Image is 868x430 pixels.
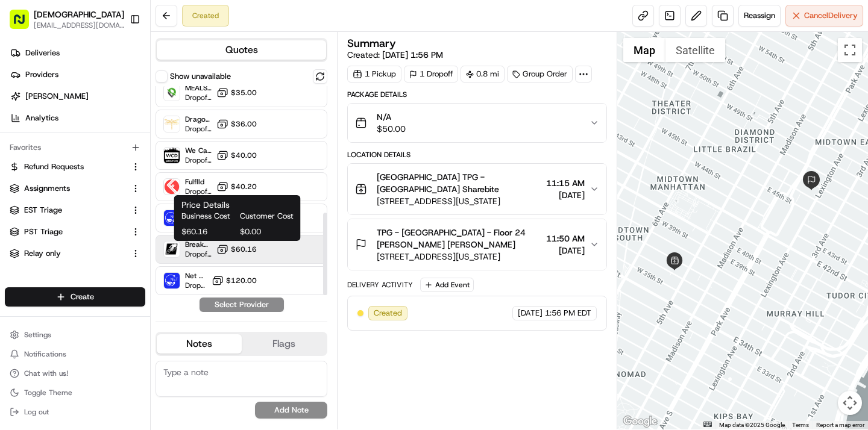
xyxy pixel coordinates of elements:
span: $36.00 [231,119,257,129]
button: Add Event [420,278,474,292]
img: Nash [12,12,36,36]
span: MEALS NOW [185,83,212,93]
span: Log out [24,407,49,417]
span: Map data ©2025 Google [719,422,785,428]
span: Toggle Theme [24,388,72,397]
button: [EMAIL_ADDRESS][DOMAIN_NAME] [34,20,124,30]
span: $120.00 [226,276,257,285]
a: Relay only [10,248,126,259]
a: Deliveries [5,43,150,63]
span: [DATE] [546,245,585,257]
a: 📗Knowledge Base [7,232,97,254]
a: 💻API Documentation [97,232,198,254]
span: [DATE] [518,308,542,319]
span: Created [374,308,402,319]
span: Providers [25,69,58,80]
button: See all [187,154,219,169]
button: Notes [157,334,242,354]
span: Dropoff ETA - [185,124,212,134]
button: [DEMOGRAPHIC_DATA][EMAIL_ADDRESS][DOMAIN_NAME] [5,5,125,34]
button: Assignments [5,179,145,198]
button: [DEMOGRAPHIC_DATA] [34,8,124,20]
button: Flags [242,334,327,354]
p: Welcome 👋 [12,48,219,67]
div: Group Order [507,66,573,83]
span: Dropoff ETA - [185,249,212,259]
button: $36.00 [216,118,257,130]
span: Created: [347,49,443,61]
img: Fulflld [164,179,180,195]
button: Start new chat [205,119,219,133]
span: Knowledge Base [24,237,92,249]
span: Dropoff ETA - [185,93,212,102]
button: $60.16 [216,243,257,255]
a: Powered byPylon [85,266,146,275]
h1: Price Details [181,199,294,211]
input: Clear [31,78,199,90]
span: Refund Requests [24,161,84,172]
span: $50.00 [377,123,406,135]
span: Fulflld [185,177,212,187]
img: We Can Deliver Boston [164,148,180,163]
button: Chat with us! [5,365,145,382]
span: EST Triage [24,205,62,216]
span: Chat with us! [24,369,68,378]
span: Dropoff ETA - [185,187,212,196]
span: $40.20 [231,182,257,192]
div: Location Details [347,150,606,160]
button: Keyboard shortcuts [703,422,712,427]
img: Google [620,414,660,429]
div: Favorites [5,138,145,157]
span: N/A [377,111,406,123]
span: 11:50 AM [546,232,585,245]
div: 1 Dropoff [404,66,458,83]
button: [GEOGRAPHIC_DATA] TPG - [GEOGRAPHIC_DATA] Sharebite[STREET_ADDRESS][US_STATE]11:15 AM[DATE] [348,164,606,214]
button: Create [5,287,145,307]
span: $0.00 [240,226,294,237]
button: Log out [5,404,145,420]
img: MEALS NOW [164,85,180,101]
span: Create [71,291,94,302]
div: 1 Pickup [347,66,401,83]
span: Reassign [744,10,775,21]
span: Notifications [24,349,66,359]
a: Open this area in Google Maps (opens a new window) [620,414,660,429]
div: Delivery Activity [347,280,413,290]
button: Show street map [623,38,665,62]
a: Analytics [5,108,150,128]
span: Dropoff ETA - [185,281,207,290]
span: $60.16 [181,226,235,237]
span: API Documentation [114,237,193,249]
span: Settings [24,330,51,340]
div: We're available if you need us! [54,127,166,137]
span: [STREET_ADDRESS][US_STATE] [377,251,541,263]
img: Dragonfly (Catering Onfleet) [164,116,180,132]
span: We Can Deliver [GEOGRAPHIC_DATA] [185,146,212,155]
div: 💻 [102,238,112,248]
img: 8571987876998_91fb9ceb93ad5c398215_72.jpg [25,115,47,137]
span: Breakaway Courier (Bikes - hourly) [185,240,212,249]
a: Terms (opens in new tab) [792,422,809,428]
button: Relay only [5,244,145,263]
span: PST Triage [24,226,63,237]
span: $40.00 [231,151,257,160]
a: PST Triage [10,226,126,237]
span: [DATE] [107,187,131,196]
button: Settings [5,326,145,343]
a: Assignments [10,183,126,194]
button: Toggle Theme [5,384,145,401]
span: Dragonfly (Catering Onfleet) [185,114,212,124]
img: 1736555255976-a54dd68f-1ca7-489b-9aae-adbdc363a1c4 [24,187,34,197]
span: Deliveries [25,48,60,58]
button: N/A$50.00 [348,104,606,142]
button: Quotes [157,40,326,60]
span: [DATE] [546,189,585,201]
span: Relay only [24,248,61,259]
span: [PERSON_NAME] [25,91,89,102]
a: EST Triage [10,205,126,216]
img: Net Zero (Sharebite E-Bike) [164,273,180,288]
span: Analytics [25,113,58,123]
div: 0.8 mi [461,66,505,83]
span: 11:15 AM [546,177,585,189]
